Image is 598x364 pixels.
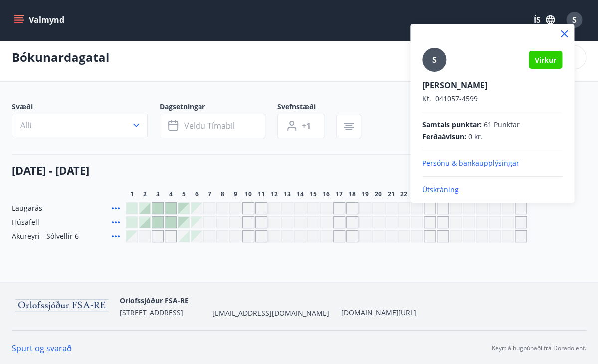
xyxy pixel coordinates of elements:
span: Samtals punktar : [422,120,482,130]
span: S [432,54,437,65]
p: 041057-4599 [422,94,562,104]
p: Útskráning [422,185,562,195]
p: [PERSON_NAME] [422,80,562,91]
p: Persónu & bankaupplýsingar [422,158,562,168]
span: Ferðaávísun : [422,132,466,142]
span: 61 Punktar [484,120,520,130]
span: Kt. [422,94,431,103]
span: Virkur [535,55,556,65]
span: 0 kr. [468,132,483,142]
